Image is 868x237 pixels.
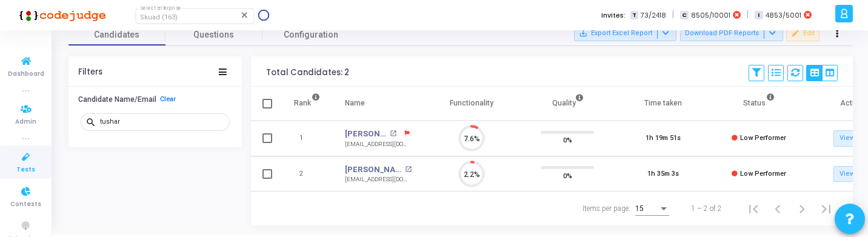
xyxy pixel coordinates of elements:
[740,170,786,178] span: Low Performer
[786,25,820,41] button: Edit
[345,175,412,184] div: [EMAIL_ADDRESS][DOMAIN_NAME]
[100,118,225,125] input: Search...
[15,3,106,27] img: logo
[281,121,333,156] td: 1
[140,13,178,21] span: Skuad (163)
[345,96,365,110] div: Name
[563,134,572,146] span: 0%
[647,169,679,179] div: 1h 35m 3s
[165,28,262,41] span: Questions
[390,130,396,137] mat-icon: open_in_new
[646,133,681,144] div: 1h 19m 51s
[15,117,36,127] span: Admin
[635,204,644,213] span: 15
[8,69,44,79] span: Dashboard
[644,96,682,110] div: Time taken
[141,147,156,155] a: Clear
[424,87,519,121] th: Functionality
[711,87,807,121] th: Status
[755,11,763,20] span: I
[160,95,176,103] a: Clear
[635,205,669,213] mat-select: Items per page:
[806,65,838,81] div: View Options
[691,203,722,214] div: 1 – 2 of 2
[345,128,387,140] a: [PERSON_NAME]
[672,8,674,21] span: |
[85,116,100,127] mat-icon: search
[78,147,137,156] h6: Candidate Status
[791,29,800,38] mat-icon: edit
[68,142,242,161] button: Candidate StatusClear
[281,156,333,192] td: 2
[583,203,630,214] div: Items per page:
[691,10,730,21] span: 8505/10001
[345,140,412,149] div: [EMAIL_ADDRESS][DOMAIN_NAME]
[747,8,749,21] span: |
[240,10,250,20] mat-icon: Clear
[579,29,587,38] mat-icon: save_alt
[284,28,338,41] span: Configuration
[78,95,156,104] h6: Candidate Name/Email
[766,10,801,21] span: 4853/5001
[680,25,783,41] button: Download PDF Reports
[814,196,838,221] button: Last page
[790,196,814,221] button: Next page
[405,166,412,173] mat-icon: open_in_new
[574,25,676,41] button: Export Excel Report
[601,10,626,21] label: Invites:
[563,169,572,181] span: 0%
[641,10,666,21] span: 73/2418
[68,90,242,108] button: Candidate Name/EmailClear
[266,68,349,78] div: Total Candidates: 2
[766,196,790,221] button: Previous page
[281,87,333,121] th: Rank
[740,134,786,142] span: Low Performer
[345,164,402,176] a: [PERSON_NAME]
[68,28,165,41] span: Candidates
[16,165,35,175] span: Tests
[741,196,766,221] button: First page
[10,199,41,210] span: Contests
[630,11,638,20] span: T
[519,87,615,121] th: Quality
[78,67,102,77] div: Filters
[680,11,688,20] span: C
